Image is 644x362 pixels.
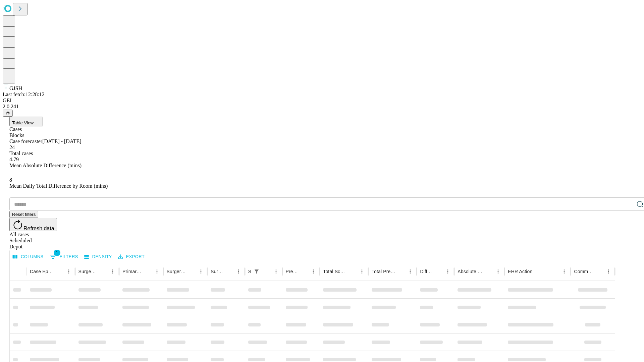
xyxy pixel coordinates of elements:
span: Table View [12,120,34,125]
span: 8 [9,177,12,183]
span: 1 [54,249,60,256]
div: Surgeon Name [78,269,98,274]
button: Menu [357,267,367,276]
div: Predicted In Room Duration [286,269,299,274]
span: 4.79 [9,157,19,162]
div: 2.0.241 [3,104,641,110]
div: Surgery Date [211,269,224,274]
div: Surgery Name [167,269,186,274]
div: Comments [574,269,593,274]
div: Absolute Difference [458,269,483,274]
button: Menu [559,267,569,276]
button: Sort [348,267,357,276]
button: Table View [9,117,43,126]
div: Total Scheduled Duration [323,269,347,274]
button: @ [3,110,13,117]
button: Sort [299,267,309,276]
button: Menu [443,267,452,276]
button: Sort [99,267,108,276]
span: Reset filters [12,212,36,217]
span: Mean Daily Total Difference by Room (mins) [9,183,108,189]
span: 24 [9,144,15,150]
button: Sort [262,267,271,276]
button: Density [83,252,114,262]
button: Sort [396,267,406,276]
button: Menu [493,267,503,276]
div: Case Epic Id [30,269,54,274]
button: Menu [64,267,73,276]
div: Primary Service [122,269,142,274]
div: EHR Action [508,269,532,274]
button: Menu [196,267,206,276]
span: GJSH [9,85,22,91]
span: Case forecaster [9,138,42,144]
button: Menu [108,267,117,276]
button: Export [116,252,146,262]
button: Sort [143,267,152,276]
button: Menu [604,267,613,276]
button: Sort [434,267,443,276]
span: @ [5,111,10,116]
button: Refresh data [9,218,57,231]
span: Total cases [9,150,33,156]
button: Show filters [252,267,261,276]
button: Menu [152,267,162,276]
button: Menu [406,267,415,276]
div: GEI [3,98,641,104]
button: Sort [594,267,604,276]
span: [DATE] - [DATE] [42,138,81,144]
button: Menu [309,267,318,276]
button: Menu [234,267,243,276]
button: Sort [533,267,542,276]
span: Mean Absolute Difference (mins) [9,163,82,168]
div: Total Predicted Duration [372,269,396,274]
button: Menu [271,267,281,276]
button: Reset filters [9,211,38,218]
span: Last fetch: 12:28:12 [3,92,45,97]
button: Show filters [48,251,80,262]
button: Select columns [11,252,45,262]
button: Sort [484,267,493,276]
button: Sort [187,267,196,276]
button: Sort [55,267,64,276]
div: Difference [420,269,433,274]
div: Scheduled In Room Duration [248,269,251,274]
div: 1 active filter [252,267,261,276]
button: Sort [224,267,234,276]
span: Refresh data [23,226,54,231]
